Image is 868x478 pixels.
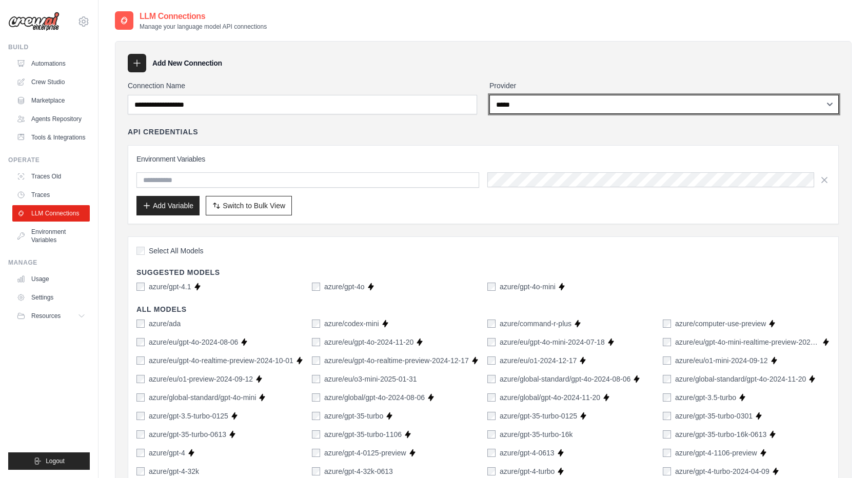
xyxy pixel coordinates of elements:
[663,467,671,475] input: azure/gpt-4-turbo-2024-04-09
[663,430,671,439] input: azure/gpt-35-turbo-16k-0613
[487,412,496,420] input: azure/gpt-35-turbo-0125
[149,318,181,329] label: azure/ada
[663,338,671,346] input: azure/eu/gpt-4o-mini-realtime-preview-2024-12-17
[324,374,417,384] label: azure/eu/o3-mini-2025-01-31
[324,448,406,458] label: azure/gpt-4-0125-preview
[663,356,671,365] input: azure/eu/o1-mini-2024-09-12
[487,320,496,328] input: azure/command-r-plus
[12,187,90,203] a: Traces
[136,338,145,346] input: azure/eu/gpt-4o-2024-08-06
[136,375,145,383] input: azure/eu/o1-preview-2024-09-12
[206,196,292,215] button: Switch to Bulk View
[489,81,839,91] label: Provider
[500,318,571,329] label: azure/command-r-plus
[12,308,90,324] button: Resources
[136,304,830,314] h4: All Models
[487,375,496,383] input: azure/global-standard/gpt-4o-2024-08-06
[675,466,770,476] label: azure/gpt-4-turbo-2024-04-09
[487,430,496,439] input: azure/gpt-35-turbo-16k
[675,355,768,366] label: azure/eu/o1-mini-2024-09-12
[128,127,198,137] h4: API Credentials
[136,356,145,365] input: azure/eu/gpt-4o-realtime-preview-2024-10-01
[500,374,630,384] label: azure/global-standard/gpt-4o-2024-08-06
[675,337,820,347] label: azure/eu/gpt-4o-mini-realtime-preview-2024-12-17
[149,282,191,292] label: azure/gpt-4.1
[149,429,226,440] label: azure/gpt-35-turbo-0613
[675,392,736,403] label: azure/gpt-3.5-turbo
[12,92,90,109] a: Marketplace
[487,338,496,346] input: azure/eu/gpt-4o-mini-2024-07-18
[12,224,90,248] a: Environment Variables
[324,282,365,292] label: azure/gpt-4o
[312,320,320,328] input: azure/codex-mini
[12,205,90,222] a: LLM Connections
[487,283,496,291] input: azure/gpt-4o-mini
[675,411,753,421] label: azure/gpt-35-turbo-0301
[8,12,60,31] img: Logo
[149,246,204,256] span: Select All Models
[8,43,90,51] div: Build
[312,338,320,346] input: azure/eu/gpt-4o-2024-11-20
[149,392,256,403] label: azure/global-standard/gpt-4o-mini
[663,393,671,402] input: azure/gpt-3.5-turbo
[136,320,145,328] input: azure/ada
[500,429,573,440] label: azure/gpt-35-turbo-16k
[500,392,600,403] label: azure/global/gpt-4o-2024-11-20
[140,23,267,31] p: Manage your language model API connections
[663,449,671,457] input: azure/gpt-4-1106-preview
[324,355,469,366] label: azure/eu/gpt-4o-realtime-preview-2024-12-17
[136,247,145,255] input: Select All Models
[312,412,320,420] input: azure/gpt-35-turbo
[12,289,90,306] a: Settings
[128,81,477,91] label: Connection Name
[46,457,65,465] span: Logout
[312,393,320,402] input: azure/global/gpt-4o-2024-08-06
[12,129,90,146] a: Tools & Integrations
[487,449,496,457] input: azure/gpt-4-0613
[312,467,320,475] input: azure/gpt-4-32k-0613
[663,320,671,328] input: azure/computer-use-preview
[663,375,671,383] input: azure/global-standard/gpt-4o-2024-11-20
[500,355,577,366] label: azure/eu/o1-2024-12-17
[149,411,228,421] label: azure/gpt-3.5-turbo-0125
[136,467,145,475] input: azure/gpt-4-32k
[149,355,293,366] label: azure/eu/gpt-4o-realtime-preview-2024-10-01
[324,411,383,421] label: azure/gpt-35-turbo
[223,201,285,211] span: Switch to Bulk View
[500,337,605,347] label: azure/eu/gpt-4o-mini-2024-07-18
[149,374,253,384] label: azure/eu/o1-preview-2024-09-12
[12,74,90,90] a: Crew Studio
[152,58,222,68] h3: Add New Connection
[12,271,90,287] a: Usage
[487,393,496,402] input: azure/global/gpt-4o-2024-11-20
[12,111,90,127] a: Agents Repository
[324,337,413,347] label: azure/eu/gpt-4o-2024-11-20
[8,156,90,164] div: Operate
[675,429,766,440] label: azure/gpt-35-turbo-16k-0613
[136,196,200,215] button: Add Variable
[12,55,90,72] a: Automations
[312,283,320,291] input: azure/gpt-4o
[312,430,320,439] input: azure/gpt-35-turbo-1106
[31,312,61,320] span: Resources
[136,393,145,402] input: azure/global-standard/gpt-4o-mini
[136,267,830,277] h4: Suggested Models
[136,154,830,164] h3: Environment Variables
[487,356,496,365] input: azure/eu/o1-2024-12-17
[487,467,496,475] input: azure/gpt-4-turbo
[312,356,320,365] input: azure/eu/gpt-4o-realtime-preview-2024-12-17
[8,452,90,470] button: Logout
[149,337,238,347] label: azure/eu/gpt-4o-2024-08-06
[136,449,145,457] input: azure/gpt-4
[324,429,402,440] label: azure/gpt-35-turbo-1106
[136,283,145,291] input: azure/gpt-4.1
[500,282,556,292] label: azure/gpt-4o-mini
[312,375,320,383] input: azure/eu/o3-mini-2025-01-31
[136,430,145,439] input: azure/gpt-35-turbo-0613
[312,449,320,457] input: azure/gpt-4-0125-preview
[500,448,555,458] label: azure/gpt-4-0613
[324,318,379,329] label: azure/codex-mini
[675,448,757,458] label: azure/gpt-4-1106-preview
[149,466,199,476] label: azure/gpt-4-32k
[8,258,90,267] div: Manage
